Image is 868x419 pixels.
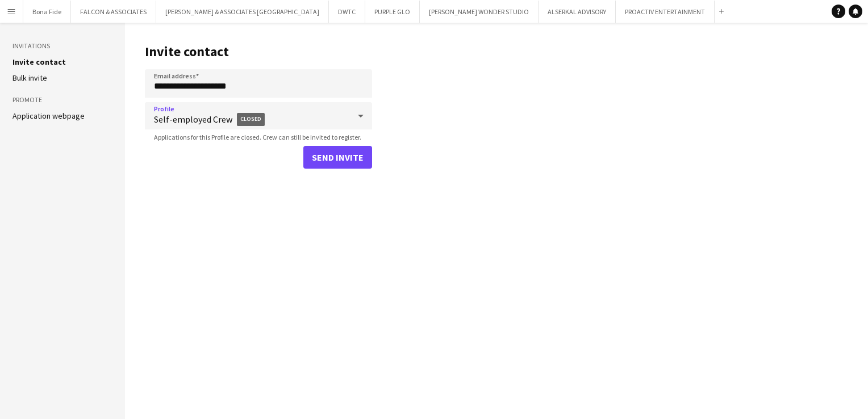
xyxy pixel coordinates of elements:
span: Self-employed Crew [154,106,349,133]
button: Send invite [303,146,372,169]
a: Invite contact [12,57,66,67]
span: Applications for this Profile are closed. Crew can still be invited to register. [145,133,370,141]
button: FALCON & ASSOCIATES [71,1,156,23]
h3: Promote [12,95,112,105]
a: Bulk invite [12,73,47,83]
button: [PERSON_NAME] WONDER STUDIO [420,1,539,23]
h1: Invite contact [145,43,372,60]
span: Closed [237,113,265,126]
button: DWTC [329,1,365,23]
button: Bona Fide [23,1,71,23]
h3: Invitations [12,41,112,51]
a: Application webpage [12,111,85,121]
button: PURPLE GLO [365,1,420,23]
button: [PERSON_NAME] & ASSOCIATES [GEOGRAPHIC_DATA] [156,1,329,23]
button: PROACTIV ENTERTAINMENT [616,1,715,23]
button: ALSERKAL ADVISORY [539,1,616,23]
